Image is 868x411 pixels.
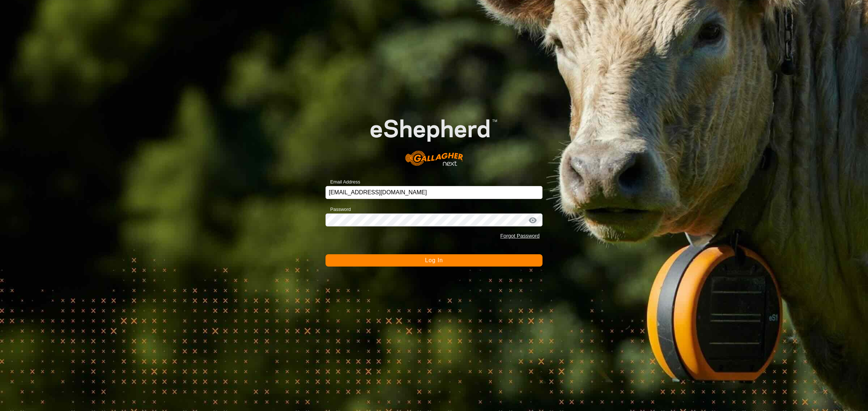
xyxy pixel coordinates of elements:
input: Email Address [325,186,542,199]
a: Forgot Password [500,233,540,239]
button: Log In [325,254,542,267]
span: Log In [425,257,443,263]
label: Email Address [325,178,360,186]
img: E-shepherd Logo [347,101,521,175]
label: Password [325,206,351,213]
